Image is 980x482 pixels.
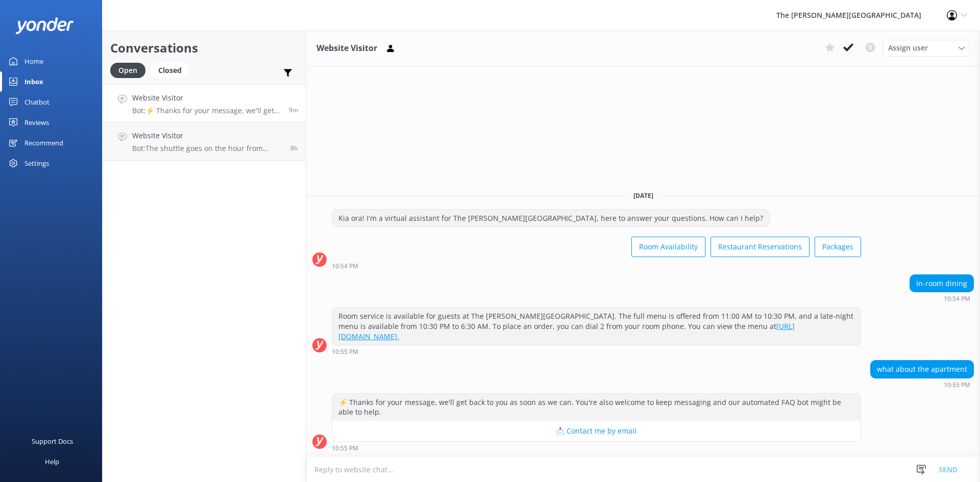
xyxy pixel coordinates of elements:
[24,92,50,112] div: Chatbot
[631,237,705,257] button: Room Availability
[24,51,43,71] div: Home
[110,63,145,78] div: Open
[332,444,861,451] div: Oct 04 2025 10:55pm (UTC +13:00) Pacific/Auckland
[15,17,74,34] img: yonder-white-logo.png
[944,382,970,388] strong: 10:55 PM
[24,112,49,133] div: Reviews
[710,237,810,257] button: Restaurant Reservations
[32,431,73,451] div: Support Docs
[944,296,970,302] strong: 10:54 PM
[103,84,306,122] a: Website VisitorBot:⚡ Thanks for your message, we'll get back to you as soon as we can. You're als...
[45,451,59,472] div: Help
[883,40,970,56] div: Assign User
[332,349,358,355] strong: 10:55 PM
[132,144,283,153] p: Bot: The shuttle goes on the hour from 8:00am, returning at 15 minutes past the hour, up until 10...
[132,130,283,141] h4: Website Visitor
[289,106,298,114] span: Oct 04 2025 10:55pm (UTC +13:00) Pacific/Auckland
[24,133,63,153] div: Recommend
[627,191,659,200] span: [DATE]
[332,308,861,345] div: Room service is available for guests at The [PERSON_NAME][GEOGRAPHIC_DATA]. The full menu is offe...
[151,64,194,75] a: Closed
[332,445,358,451] strong: 10:55 PM
[290,144,298,153] span: Oct 04 2025 02:07pm (UTC +13:00) Pacific/Auckland
[910,295,974,302] div: Oct 04 2025 10:54pm (UTC +13:00) Pacific/Auckland
[815,237,861,257] button: Packages
[871,361,973,378] div: what about the apartment
[332,210,769,227] div: Kia ora! I'm a virtual assistant for The [PERSON_NAME][GEOGRAPHIC_DATA], here to answer your ques...
[110,64,151,75] a: Open
[338,321,795,341] a: [URL][DOMAIN_NAME].
[132,106,281,115] p: Bot: ⚡ Thanks for your message, we'll get back to you as soon as we can. You're also welcome to k...
[110,38,298,58] h2: Conversations
[332,421,861,441] button: 📩 Contact me by email
[132,92,281,104] h4: Website Visitor
[910,275,973,292] div: in-room dining
[870,381,974,388] div: Oct 04 2025 10:55pm (UTC +13:00) Pacific/Auckland
[103,122,306,161] a: Website VisitorBot:The shuttle goes on the hour from 8:00am, returning at 15 minutes past the hou...
[332,263,358,269] strong: 10:54 PM
[332,262,861,269] div: Oct 04 2025 10:54pm (UTC +13:00) Pacific/Auckland
[888,42,928,54] span: Assign user
[332,394,861,421] div: ⚡ Thanks for your message, we'll get back to you as soon as we can. You're also welcome to keep m...
[316,42,377,55] h3: Website Visitor
[332,348,861,355] div: Oct 04 2025 10:55pm (UTC +13:00) Pacific/Auckland
[24,71,43,92] div: Inbox
[151,63,189,78] div: Closed
[24,153,49,173] div: Settings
